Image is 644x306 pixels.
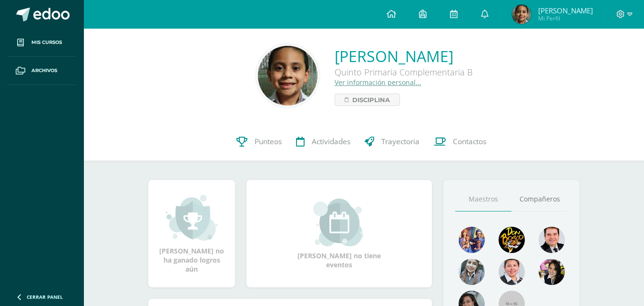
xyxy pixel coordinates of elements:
img: 45bd7986b8947ad7e5894cbc9b781108.png [459,259,485,285]
img: 29fc2a48271e3f3676cb2cb292ff2552.png [499,227,525,253]
span: Punteos [255,137,282,147]
a: [PERSON_NAME] [335,46,472,66]
div: Quinto Primaria Complementaria B [335,66,472,78]
a: Compañeros [511,187,568,211]
img: 88256b496371d55dc06d1c3f8a5004f4.png [459,227,485,253]
img: c65c656f8248e3f14a5cc5f1a20cb62a.png [499,259,525,285]
a: Trayectoria [358,123,427,161]
div: [PERSON_NAME] no tiene eventos [292,199,387,269]
div: [PERSON_NAME] no ha ganado logros aún [158,194,225,274]
a: Ver información personal... [335,78,421,87]
img: 79570d67cb4e5015f1d97fde0ec62c05.png [539,227,565,253]
a: Disciplina [335,94,400,106]
a: Archivos [8,57,76,85]
img: e508bbb878b3f12dd06afa6c07247925.png [512,5,531,24]
span: Contactos [453,137,486,147]
a: Mis cursos [8,29,76,57]
span: Mis cursos [31,39,62,46]
span: Trayectoria [381,137,419,147]
a: Punteos [229,123,289,161]
span: Mi Perfil [538,14,593,22]
span: Cerrar panel [27,294,63,300]
a: Contactos [427,123,493,161]
span: [PERSON_NAME] [538,6,593,15]
span: Archivos [31,67,57,74]
img: event_small.png [313,199,365,246]
a: Actividades [289,123,358,161]
a: Maestros [455,187,511,211]
span: Disciplina [352,94,390,106]
span: Actividades [312,137,350,147]
img: ddcb7e3f3dd5693f9a3e043a79a89297.png [539,259,565,285]
img: achievement_small.png [166,194,218,242]
img: e454bfaa0558368020d7ffc764be1eeb.png [258,46,317,106]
